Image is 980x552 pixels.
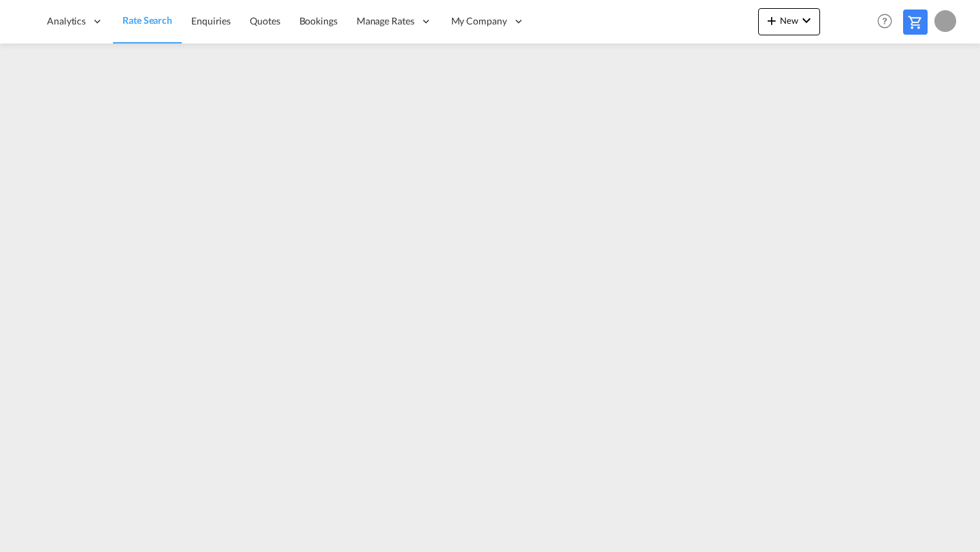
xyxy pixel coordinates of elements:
span: Quotes [250,15,280,27]
span: Rate Search [122,14,172,26]
button: icon-plus 400-fgNewicon-chevron-down [758,8,820,35]
span: Analytics [47,14,86,28]
md-icon: icon-plus 400-fg [764,12,780,29]
div: Help [873,10,903,34]
md-icon: icon-chevron-down [798,12,815,29]
span: My Company [451,14,507,28]
span: Help [873,10,896,33]
span: New [764,15,815,26]
span: Manage Rates [357,14,414,28]
span: Bookings [299,15,338,27]
span: Enquiries [191,15,231,27]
